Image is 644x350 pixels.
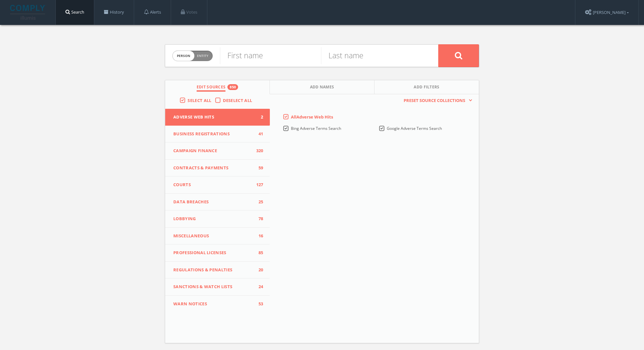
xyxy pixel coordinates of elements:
[165,80,270,94] button: Edit Sources850
[165,194,270,211] button: Data Breaches25
[173,182,254,188] span: Courts
[197,53,208,58] span: Entity
[223,97,252,103] span: Deselect All
[173,301,254,307] span: WARN Notices
[254,165,263,171] span: 59
[173,199,254,205] span: Data Breaches
[173,51,194,61] span: person
[173,216,254,222] span: Lobbying
[197,84,226,92] span: Edit Sources
[254,114,263,120] span: 2
[254,131,263,137] span: 41
[387,126,442,131] span: Google Adverse Terms Search
[173,114,254,120] span: Adverse Web Hits
[254,233,263,239] span: 16
[165,228,270,245] button: Miscellaneous16
[173,250,254,256] span: Professional Licenses
[165,176,270,194] button: Courts127
[173,148,254,154] span: Campaign Finance
[310,84,334,92] span: Add Names
[188,97,211,103] span: Select All
[173,284,254,290] span: Sanctions & Watch Lists
[254,199,263,205] span: 25
[291,126,341,131] span: Bing Adverse Terms Search
[165,109,270,126] button: Adverse Web Hits2
[254,182,263,188] span: 127
[414,84,440,92] span: Add Filters
[165,296,270,312] button: WARN Notices53
[165,262,270,279] button: Regulations & Penalties20
[254,250,263,256] span: 85
[254,284,263,290] span: 24
[165,244,270,262] button: Professional Licenses85
[165,160,270,177] button: Contracts & Payments59
[173,165,254,171] span: Contracts & Payments
[173,233,254,239] span: Miscellaneous
[173,131,254,137] span: Business Registrations
[173,267,254,273] span: Regulations & Penalties
[291,114,333,120] span: All Adverse Web Hits
[10,5,46,20] img: illumis
[227,84,238,90] div: 850
[254,267,263,273] span: 20
[374,80,479,94] button: Add Filters
[165,278,270,296] button: Sanctions & Watch Lists24
[400,97,468,104] span: Preset Source Collections
[254,216,263,222] span: 78
[165,210,270,228] button: Lobbying78
[165,126,270,143] button: Business Registrations41
[270,80,374,94] button: Add Names
[165,142,270,160] button: Campaign Finance320
[254,301,263,307] span: 53
[400,97,472,104] button: Preset Source Collections
[254,148,263,154] span: 320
